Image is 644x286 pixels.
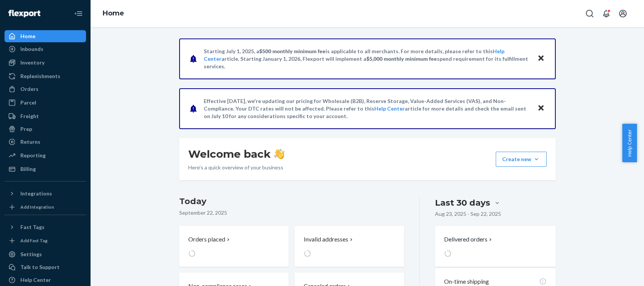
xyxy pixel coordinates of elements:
h1: Welcome back [188,147,284,161]
a: Freight [5,110,86,122]
button: Create new [496,152,547,167]
p: September 22, 2025 [179,209,404,217]
a: Prep [5,123,86,135]
div: Orders [20,85,38,93]
a: Billing [5,163,86,175]
div: Billing [20,165,36,173]
button: Invalid addresses [295,226,404,267]
a: Home [5,30,86,42]
button: Open Search Box [582,6,597,21]
p: Here’s a quick overview of your business [188,164,284,171]
a: Inbounds [5,43,86,55]
div: Replenishments [20,72,60,80]
div: Add Integration [20,204,54,210]
div: Freight [20,112,39,120]
img: Flexport logo [8,10,40,17]
div: Prep [20,125,32,133]
p: Invalid addresses [304,235,348,244]
button: Close [536,53,546,64]
div: Talk to Support [20,263,60,271]
button: Help Center [622,124,637,162]
a: Add Integration [5,203,86,212]
p: On-time shipping [444,277,489,286]
button: Talk to Support [5,261,86,273]
button: Integrations [5,188,86,200]
a: Replenishments [5,70,86,82]
button: Close Navigation [71,6,86,21]
div: Inbounds [20,45,43,53]
img: hand-wave emoji [274,149,284,159]
div: Reporting [20,152,46,159]
div: Inventory [20,59,45,66]
div: Parcel [20,99,36,106]
a: Help Center [374,105,405,112]
div: Add Fast Tag [20,237,48,244]
p: Effective [DATE], we're updating our pricing for Wholesale (B2B), Reserve Storage, Value-Added Se... [204,97,530,120]
div: Last 30 days [435,197,490,209]
div: Help Center [20,276,51,284]
p: Starting July 1, 2025, a is applicable to all merchants. For more details, please refer to this a... [204,48,530,70]
a: Parcel [5,97,86,109]
button: Open notifications [599,6,614,21]
ol: breadcrumbs [97,3,130,25]
a: Reporting [5,149,86,161]
button: Close [536,103,546,114]
a: Add Fast Tag [5,236,86,245]
button: Delivered orders [444,235,493,244]
a: Settings [5,248,86,260]
div: Fast Tags [20,223,45,231]
a: Inventory [5,57,86,69]
div: Integrations [20,190,52,197]
button: Open account menu [615,6,630,21]
div: Returns [20,138,40,146]
div: Settings [20,251,42,258]
a: Orders [5,83,86,95]
a: Help Center [5,274,86,286]
button: Orders placed [179,226,289,267]
a: Home [103,9,124,17]
p: Aug 23, 2025 - Sep 22, 2025 [435,210,501,218]
button: Fast Tags [5,221,86,233]
h3: Today [179,195,404,208]
span: $5,000 monthly minimum fee [366,55,437,62]
div: Home [20,32,35,40]
a: Returns [5,136,86,148]
span: $500 monthly minimum fee [259,48,326,54]
p: Orders placed [188,235,225,244]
